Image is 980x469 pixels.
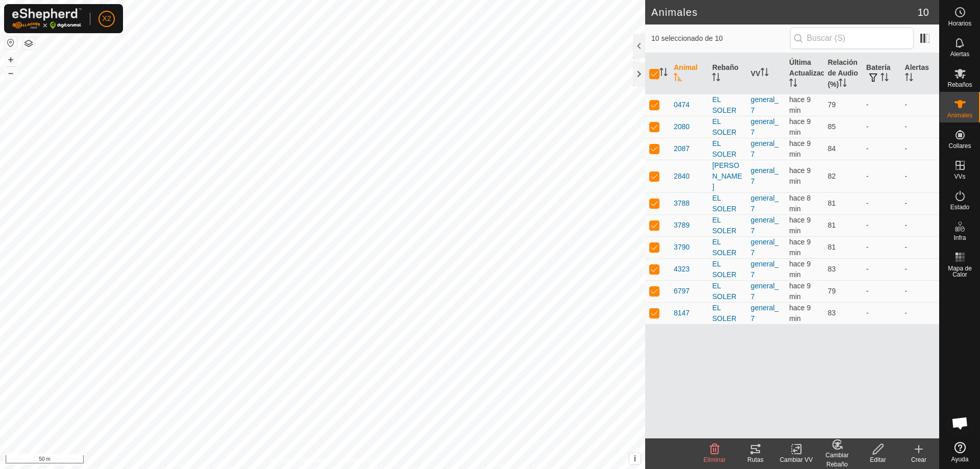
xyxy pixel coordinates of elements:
[708,53,746,94] th: Rebaño
[828,144,836,153] span: 84
[712,259,742,280] div: EL SOLER
[954,174,965,180] span: VVs
[898,455,939,464] div: Crear
[751,95,779,114] a: general_7
[751,139,779,158] a: general_7
[817,451,857,469] div: Cambiar Rebaño
[880,75,889,83] p-sorticon: Activar para ordenar
[918,5,929,20] span: 10
[761,69,769,78] p-sorticon: Activar para ordenar
[901,258,939,280] td: -
[951,456,969,462] span: Ayuda
[735,455,776,464] div: Rutas
[751,238,779,257] a: general_7
[22,37,35,50] button: Capas del Mapa
[862,116,900,138] td: -
[629,453,641,464] button: i
[712,281,742,302] div: EL SOLER
[659,69,668,78] p-sorticon: Activar para ordenar
[828,122,836,131] span: 85
[828,172,836,180] span: 82
[12,8,82,29] img: Logo Gallagher
[862,302,900,324] td: -
[828,265,836,273] span: 83
[712,75,720,83] p-sorticon: Activar para ordenar
[751,282,779,301] a: general_7
[862,192,900,214] td: -
[862,258,900,280] td: -
[776,455,817,464] div: Cambiar VV
[674,286,690,297] span: 6797
[857,455,898,464] div: Editar
[102,13,111,24] span: X2
[712,94,742,116] div: EL SOLER
[789,80,797,88] p-sorticon: Activar para ordenar
[824,53,862,94] th: Relación de Audio (%)
[789,304,811,323] span: 19 sept 2025, 13:47
[828,287,836,295] span: 79
[712,303,742,324] div: EL SOLER
[901,280,939,302] td: -
[789,216,811,235] span: 19 sept 2025, 13:47
[751,117,779,136] a: general_7
[674,220,690,231] span: 3789
[948,20,971,27] span: Horarios
[712,160,742,192] div: [PERSON_NAME]
[674,75,682,83] p-sorticon: Activar para ordenar
[341,456,375,465] a: Contáctenos
[674,264,690,275] span: 4323
[947,112,972,118] span: Animales
[945,408,975,438] div: Chat abierto
[751,216,779,235] a: general_7
[905,75,913,83] p-sorticon: Activar para ordenar
[839,80,847,88] p-sorticon: Activar para ordenar
[712,138,742,160] div: EL SOLER
[828,309,836,317] span: 83
[828,199,836,207] span: 81
[712,215,742,236] div: EL SOLER
[828,243,836,251] span: 81
[674,100,690,110] span: 0474
[901,236,939,258] td: -
[712,193,742,214] div: EL SOLER
[751,304,779,323] a: general_7
[901,192,939,214] td: -
[950,204,969,210] span: Estado
[942,265,977,278] span: Mapa de Calor
[674,308,690,318] span: 8147
[862,236,900,258] td: -
[901,94,939,116] td: -
[953,235,966,241] span: Infra
[950,51,969,57] span: Alertas
[674,171,690,182] span: 2840
[790,28,914,49] input: Buscar (S)
[789,194,811,213] span: 19 sept 2025, 13:47
[789,139,811,158] span: 19 sept 2025, 13:47
[789,166,811,185] span: 19 sept 2025, 13:47
[828,221,836,229] span: 81
[789,260,811,279] span: 19 sept 2025, 13:47
[789,238,811,257] span: 19 sept 2025, 13:47
[862,53,900,94] th: Batería
[901,138,939,160] td: -
[674,242,690,253] span: 3790
[862,280,900,302] td: -
[5,67,17,79] button: –
[828,101,836,109] span: 79
[5,37,17,49] button: Restablecer Mapa
[712,116,742,138] div: EL SOLER
[901,53,939,94] th: Alertas
[5,54,17,66] button: +
[651,33,790,44] span: 10 seleccionado de 10
[901,160,939,192] td: -
[947,82,972,88] span: Rebaños
[789,95,811,114] span: 19 sept 2025, 13:47
[751,194,779,213] a: general_7
[948,143,971,149] span: Collares
[751,260,779,279] a: general_7
[703,456,725,463] span: Eliminar
[862,94,900,116] td: -
[270,456,329,465] a: Política de Privacidad
[670,53,708,94] th: Animal
[634,454,636,463] span: i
